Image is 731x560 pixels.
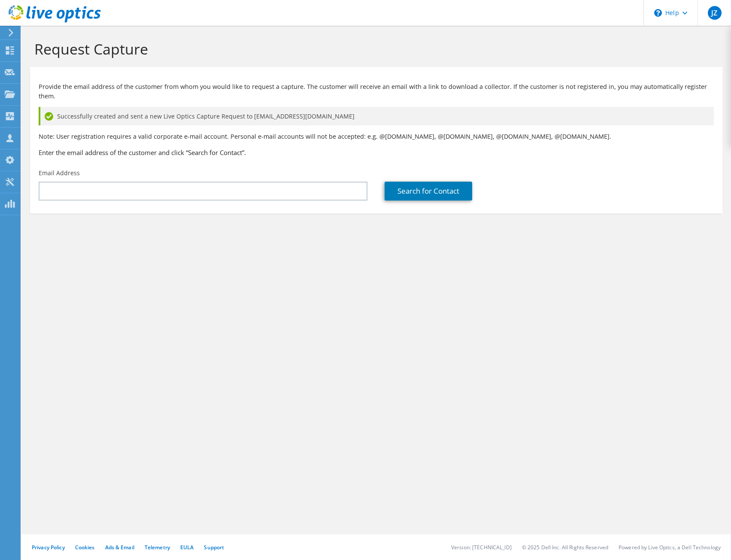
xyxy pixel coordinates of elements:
[39,132,714,141] p: Note: User registration requires a valid corporate e-mail account. Personal e-mail accounts will ...
[451,544,512,551] li: Version: [TECHNICAL_ID]
[654,9,662,17] svg: \n
[39,148,714,157] h3: Enter the email address of the customer and click “Search for Contact”.
[204,544,224,551] a: Support
[39,169,80,177] label: Email Address
[619,544,721,551] li: Powered by Live Optics, a Dell Technology
[180,544,194,551] a: EULA
[39,82,714,101] p: Provide the email address of the customer from whom you would like to request a capture. The cust...
[75,544,95,551] a: Cookies
[105,544,134,551] a: Ads & Email
[57,112,355,121] span: Successfully created and sent a new Live Optics Capture Request to [EMAIL_ADDRESS][DOMAIN_NAME]
[145,544,170,551] a: Telemetry
[708,6,722,20] span: JZ
[385,182,472,201] a: Search for Contact
[32,544,65,551] a: Privacy Policy
[34,40,714,58] h1: Request Capture
[522,544,608,551] li: © 2025 Dell Inc. All Rights Reserved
